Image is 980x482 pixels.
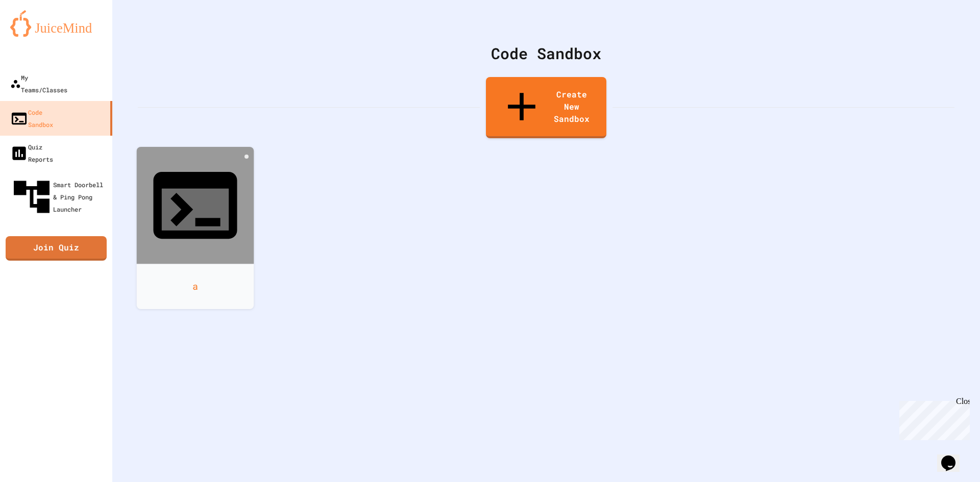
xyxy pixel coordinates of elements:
[138,42,954,65] div: Code Sandbox
[10,71,67,96] div: My Teams/Classes
[137,264,254,309] div: a
[6,236,107,261] a: Join Quiz
[10,141,53,165] div: Quiz Reports
[10,106,53,131] div: Code Sandbox
[486,77,606,138] a: Create New Sandbox
[4,4,70,65] div: Chat with us now!Close
[10,10,102,37] img: logo-orange.svg
[137,147,254,309] a: a
[10,175,108,218] div: Smart Doorbell & Ping Pong Launcher
[895,397,970,440] iframe: chat widget
[937,441,970,472] iframe: chat widget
